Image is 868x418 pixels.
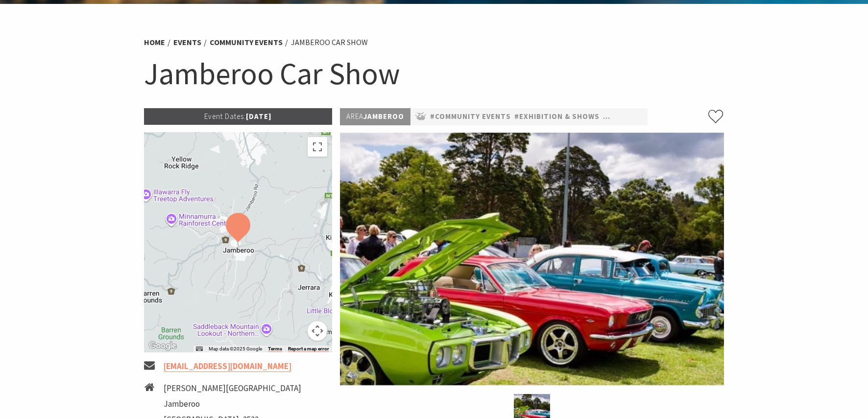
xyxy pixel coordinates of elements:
[164,397,301,411] li: Jamberoo
[308,321,327,341] button: Map camera controls
[210,37,283,47] a: Community Events
[164,361,291,372] a: [EMAIL_ADDRESS][DOMAIN_NAME]
[346,112,363,121] span: Area
[291,36,368,49] li: Jamberoo Car Show
[430,111,511,123] a: #Community Events
[288,346,329,352] a: Report a map error
[144,54,724,93] h1: Jamberoo Car Show
[340,108,410,125] p: Jamberoo
[164,382,301,395] li: [PERSON_NAME][GEOGRAPHIC_DATA]
[144,37,165,47] a: Home
[268,346,282,352] a: Terms (opens in new tab)
[514,111,600,123] a: #Exhibition & Shows
[146,340,179,352] img: Google
[146,340,179,352] a: Open this area in Google Maps (opens a new window)
[173,37,201,47] a: Events
[308,137,327,157] button: Toggle fullscreen view
[340,133,724,385] img: Jamberoo Car Show
[603,111,648,123] a: #Festivals
[209,346,262,351] span: Map data ©2025 Google
[144,108,332,125] p: [DATE]
[204,112,246,121] span: Event Dates:
[196,346,203,352] button: Keyboard shortcuts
